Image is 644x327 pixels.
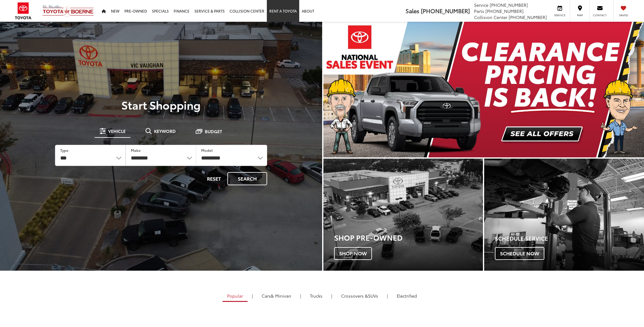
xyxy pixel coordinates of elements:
[334,233,483,241] h3: Shop Pre-Owned
[509,14,547,20] span: [PHONE_NUMBER]
[490,2,528,8] span: [PHONE_NUMBER]
[227,172,267,185] button: Search
[250,293,254,299] li: |
[392,291,421,301] a: Electrified
[553,13,567,17] span: Service
[406,7,419,15] span: Sales
[385,293,389,299] li: |
[271,293,291,299] span: & Minivan
[330,293,334,299] li: |
[421,7,470,15] span: [PHONE_NUMBER]
[323,159,483,271] a: Shop Pre-Owned Shop Now
[223,291,248,302] a: Popular
[131,148,141,153] label: Make
[484,159,644,271] div: Toyota
[323,34,371,145] button: Click to view previous picture.
[26,99,296,111] p: Start Shopping
[573,13,587,17] span: Map
[474,8,484,14] span: Parts
[337,291,383,301] a: SUVs
[495,235,644,242] h4: Schedule Service
[617,13,630,17] span: Saved
[60,148,68,153] label: Type
[484,159,644,271] a: Schedule Service Schedule Now
[299,293,303,299] li: |
[305,291,327,301] a: Trucks
[341,293,368,299] span: Crossovers &
[474,14,507,20] span: Collision Center
[201,148,213,153] label: Model
[474,2,488,8] span: Service
[108,129,126,133] span: Vehicle
[334,247,372,260] span: Shop Now
[202,172,226,185] button: Reset
[154,129,176,133] span: Keyword
[42,5,94,17] img: Vic Vaughan Toyota of Boerne
[257,291,296,301] a: Cars
[485,8,524,14] span: [PHONE_NUMBER]
[495,247,544,260] span: Schedule Now
[596,34,644,145] button: Click to view next picture.
[205,129,222,133] span: Budget
[593,13,607,17] span: Contact
[323,159,483,271] div: Toyota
